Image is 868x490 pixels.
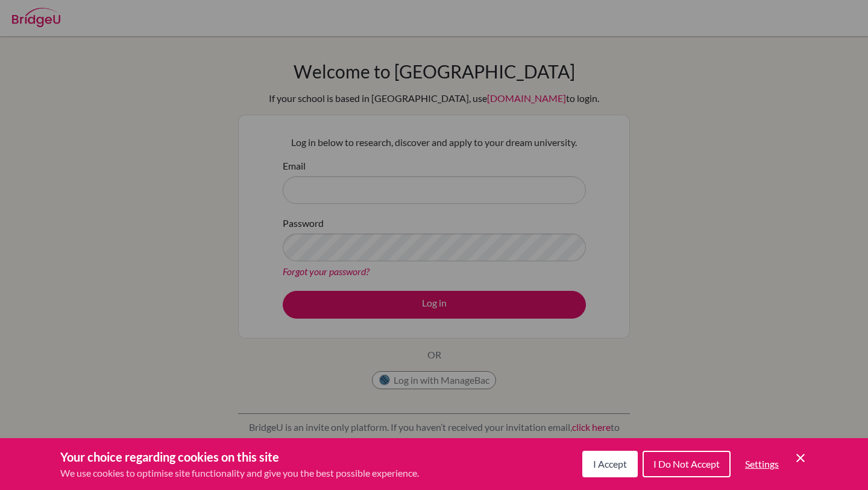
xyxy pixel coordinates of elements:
p: We use cookies to optimise site functionality and give you the best possible experience. [60,466,419,480]
h3: Your choice regarding cookies on this site [60,448,419,466]
button: I Accept [582,451,638,477]
span: I Do Not Accept [653,458,720,469]
span: Settings [745,458,779,469]
button: Save and close [793,451,808,465]
button: I Do Not Accept [643,451,731,477]
span: I Accept [593,458,627,469]
button: Settings [735,452,788,476]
